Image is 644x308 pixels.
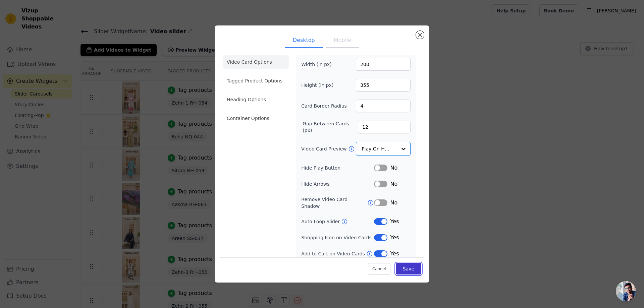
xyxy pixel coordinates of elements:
button: Desktop [285,34,323,48]
a: Open chat [616,281,636,301]
label: Hide Arrows [301,181,374,187]
label: Width (in px) [301,61,338,68]
label: Card Border Radius [301,103,347,109]
span: Yes [390,218,399,226]
label: Add to Cart on Video Cards [301,250,366,257]
span: No [390,164,397,172]
li: Tagged Product Options [223,74,289,87]
label: Video Card Preview [301,145,348,152]
button: Cancel [368,263,390,274]
label: Remove Video Card Shadow [301,196,367,209]
button: Close modal [416,31,424,39]
label: Shopping Icon on Video Cards [301,234,374,241]
span: Yes [390,250,399,258]
li: Container Options [223,112,289,125]
label: Gap Between Cards (px) [303,120,358,134]
label: Auto Loop Slider [301,218,341,225]
label: Hide Play Button [301,165,374,171]
button: Save [396,263,421,274]
li: Heading Options [223,93,289,106]
span: No [390,180,397,188]
span: Yes [390,234,399,242]
button: Mobile [326,34,359,48]
li: Video Card Options [223,55,289,69]
span: No [390,199,397,207]
label: Height (in px) [301,82,338,88]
